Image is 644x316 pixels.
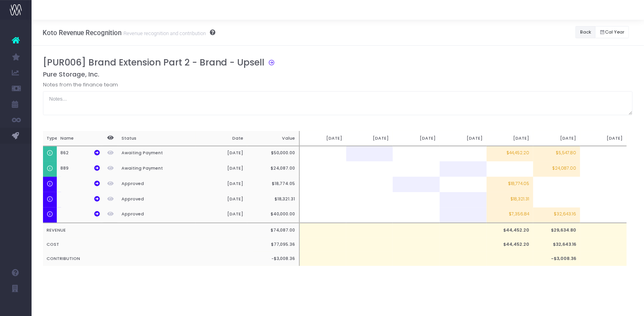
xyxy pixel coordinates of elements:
[10,300,22,312] img: images/default_profile_image.png
[487,146,534,162] td: $44,452.20
[580,131,627,146] th: [DATE]
[43,252,254,266] th: CONTRIBUTION
[533,208,580,223] td: $32,643.16
[247,252,299,266] th: -$3,008.36
[393,131,440,146] th: [DATE]
[533,237,580,252] td: $32,643.16
[533,161,580,177] td: $24,087.00
[487,177,534,192] td: $18,774.05
[196,161,248,177] th: [DATE]
[299,131,346,146] th: [DATE]
[487,192,534,208] td: $18,321.31
[487,223,534,237] td: $44,452.20
[247,161,299,177] th: $24,087.00
[196,146,248,162] th: [DATE]
[57,161,104,177] th: 889
[533,131,580,146] th: [DATE]
[575,26,595,38] button: Back
[43,81,118,89] label: Notes from the finance team
[595,24,633,40] div: Small button group
[533,223,580,237] td: $29,634.80
[118,146,196,162] th: Awaiting Payment
[247,208,299,223] th: $40,000.00
[121,29,206,37] small: Revenue recognition and contribution
[196,192,248,208] th: [DATE]
[43,131,61,146] th: Type
[43,57,265,68] h3: [PUR006] Brand Extension Part 2 - Brand - Upsell
[346,131,393,146] th: [DATE]
[43,223,254,237] th: REVENUE
[595,26,629,38] button: Cal Year
[118,192,196,208] th: Approved
[247,192,299,208] th: $18,321.31
[196,208,248,223] th: [DATE]
[43,29,215,37] h3: Koto Revenue Recognition
[118,208,196,223] th: Approved
[247,223,299,237] th: $74,087.00
[43,71,633,79] h5: Pure Storage, Inc.
[487,208,534,223] td: $7,356.84
[487,131,534,146] th: [DATE]
[247,237,299,252] th: $77,095.36
[247,177,299,192] th: $18,774.05
[57,131,104,146] th: Name
[118,131,196,146] th: Status
[533,146,580,162] td: $5,547.80
[533,252,580,266] td: -$3,008.36
[118,177,196,192] th: Approved
[57,146,104,162] th: 862
[196,177,248,192] th: [DATE]
[118,161,196,177] th: Awaiting Payment
[247,146,299,162] th: $50,000.00
[43,237,254,252] th: COST
[487,237,534,252] td: $44,452.20
[247,131,299,146] th: Value
[440,131,487,146] th: [DATE]
[196,131,248,146] th: Date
